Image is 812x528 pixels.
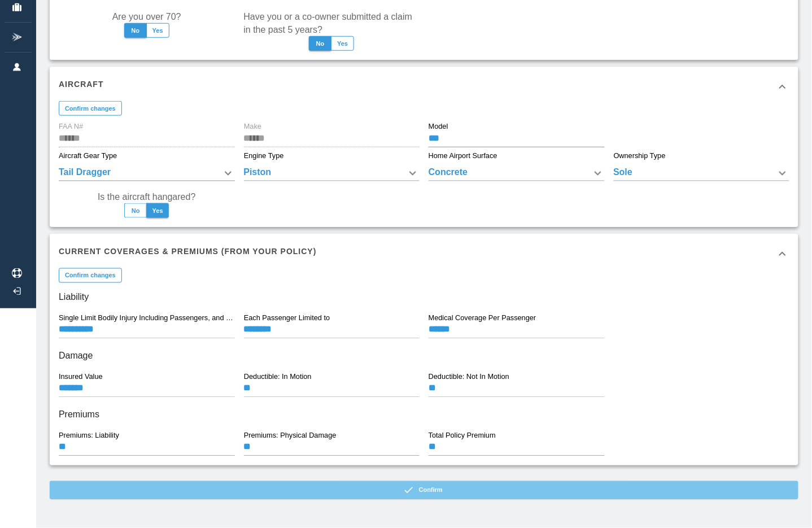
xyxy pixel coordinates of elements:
label: Single Limit Bodily Injury Including Passengers, and Property Damage: Each Occurrence [59,313,234,323]
h6: Damage [59,348,789,364]
h6: Current Coverages & Premiums (from your policy) [59,245,317,258]
label: Is the aircraft hangared? [98,190,195,203]
div: Concrete [429,165,605,181]
div: Piston [244,165,420,181]
label: Make [244,121,261,132]
div: Tail Dragger [59,165,235,181]
button: No [124,203,147,218]
label: Ownership Type [614,151,666,162]
button: Confirm changes [59,268,122,283]
label: Deductible: In Motion [244,372,312,382]
label: Aircraft Gear Type [59,151,117,162]
button: Confirm [50,481,798,499]
label: Have you or a co-owner submitted a claim in the past 5 years? [244,10,420,36]
button: Yes [146,23,169,38]
h6: Aircraft [59,78,104,90]
label: Insured Value [59,372,103,382]
button: Yes [146,203,169,218]
button: Confirm changes [59,101,122,116]
label: Are you over 70? [112,10,181,23]
label: Premiums: Liability [59,430,119,440]
label: Deductible: Not In Motion [429,372,509,382]
label: Model [429,121,448,132]
button: No [124,23,147,38]
label: Home Airport Surface [429,151,497,162]
label: FAA N# [59,121,83,132]
label: Medical Coverage Per Passenger [429,313,536,323]
label: Total Policy Premium [429,430,496,440]
h6: Premiums [59,407,789,422]
button: Yes [331,36,354,51]
button: No [309,36,331,51]
h6: Liability [59,289,789,305]
label: Engine Type [244,151,284,162]
div: Sole [614,165,790,181]
label: Premiums: Physical Damage [244,430,337,440]
label: Each Passenger Limited to [244,313,330,323]
div: Aircraft [50,67,798,107]
div: Current Coverages & Premiums (from your policy) [50,234,798,274]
